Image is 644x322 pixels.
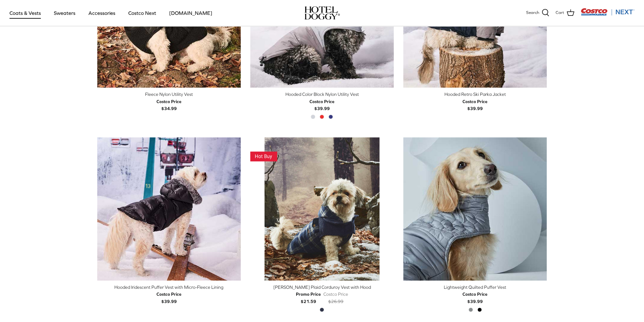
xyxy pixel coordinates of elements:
[403,137,547,281] a: Lightweight Quilted Puffer Vest
[163,2,218,24] a: [DOMAIN_NAME]
[403,91,547,98] div: Hooded Retro Ski Parka Jacket
[526,9,549,17] a: Search
[309,98,335,111] b: $39.99
[304,6,340,20] img: hoteldoggycom
[556,9,564,16] span: Cart
[250,91,394,112] a: Hooded Color Block Nylon Utility Vest Costco Price$39.99
[328,299,343,304] s: $26.99
[4,2,47,24] a: Coats & Vests
[304,6,340,20] a: hoteldoggy.com hoteldoggycom
[97,284,241,305] a: Hooded Iridescent Puffer Vest with Micro-Fleece Lining Costco Price$39.99
[48,2,81,24] a: Sweaters
[156,98,182,105] div: Costco Price
[581,12,634,17] a: Visit Costco Next
[462,291,488,304] b: $39.99
[156,291,182,298] div: Costco Price
[97,91,241,98] div: Fleece Nylon Utility Vest
[250,284,394,291] div: [PERSON_NAME] Plaid Corduroy Vest with Hood
[581,8,634,16] img: Costco Next
[156,98,182,111] b: $34.99
[97,137,241,281] a: Hooded Iridescent Puffer Vest with Micro-Fleece Lining
[97,284,241,291] div: Hooded Iridescent Puffer Vest with Micro-Fleece Lining
[403,284,547,291] div: Lightweight Quilted Puffer Vest
[156,291,182,304] b: $39.99
[556,9,574,17] a: Cart
[250,284,394,305] a: [PERSON_NAME] Plaid Corduroy Vest with Hood Promo Price$21.59 Costco Price$26.99
[250,91,394,98] div: Hooded Color Block Nylon Utility Vest
[462,98,488,111] b: $39.99
[296,291,321,298] div: Promo Price
[462,98,488,105] div: Costco Price
[250,152,277,161] img: This Item Is A Hot Buy! Get it While the Deal is Good!
[123,2,162,24] a: Costco Next
[526,9,539,16] span: Search
[323,291,348,298] div: Costco Price
[83,2,121,24] a: Accessories
[403,91,547,112] a: Hooded Retro Ski Parka Jacket Costco Price$39.99
[250,137,394,281] a: Melton Plaid Corduroy Vest with Hood
[462,291,488,298] div: Costco Price
[296,291,321,304] b: $21.59
[97,91,241,112] a: Fleece Nylon Utility Vest Costco Price$34.99
[403,284,547,305] a: Lightweight Quilted Puffer Vest Costco Price$39.99
[309,98,335,105] div: Costco Price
